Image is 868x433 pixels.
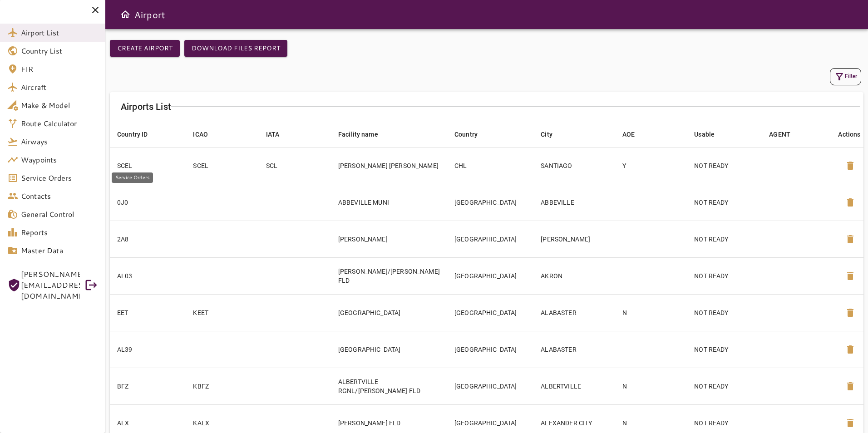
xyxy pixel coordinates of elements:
button: Create airport [110,40,180,57]
span: Airport List [21,27,98,38]
td: BFZ [110,368,186,404]
span: delete [845,271,856,281]
td: [GEOGRAPHIC_DATA] [447,257,533,294]
button: Delete Airport [839,265,861,287]
button: Filter [830,68,861,85]
td: [GEOGRAPHIC_DATA] [447,331,533,368]
p: NOT READY [694,308,755,317]
span: ICAO [193,129,220,140]
td: ALBERTVILLE [533,368,615,404]
p: NOT READY [694,271,755,280]
td: [PERSON_NAME] [533,221,615,257]
span: Reports [21,227,98,238]
p: NOT READY [694,382,755,391]
div: Country ID [117,129,148,140]
td: [GEOGRAPHIC_DATA] [447,294,533,331]
div: Usable [694,129,715,140]
div: IATA [266,129,280,140]
td: AL39 [110,331,186,368]
span: delete [845,344,856,355]
span: Waypoints [21,154,98,165]
td: EET [110,294,186,331]
td: ALABASTER [533,294,615,331]
td: 2A8 [110,221,186,257]
span: AOE [622,129,646,140]
span: Master Data [21,245,98,256]
button: Delete Airport [839,192,861,213]
h6: Airport [134,7,165,22]
span: Airways [21,136,98,147]
span: delete [845,307,856,318]
td: AL03 [110,257,186,294]
button: Delete Airport [839,228,861,250]
span: General Control [21,209,98,220]
span: delete [845,197,856,208]
td: SCEL [110,147,186,184]
td: SCL [259,147,331,184]
td: ALABASTER [533,331,615,368]
span: AGENT [769,129,802,140]
span: Service Orders [21,172,98,183]
span: delete [845,381,856,392]
td: CHL [447,147,533,184]
td: SANTIAGO [533,147,615,184]
td: N [615,294,687,331]
span: Country ID [117,129,160,140]
span: Aircraft [21,82,98,93]
button: Delete Airport [839,339,861,360]
h6: Airports List [121,99,171,114]
td: KEET [186,294,258,331]
td: Y [615,147,687,184]
span: Route Calculator [21,118,98,129]
span: delete [845,160,856,171]
p: NOT READY [694,345,755,354]
td: [GEOGRAPHIC_DATA] [331,331,447,368]
button: Download Files Report [184,40,287,57]
div: ICAO [193,129,208,140]
p: NOT READY [694,161,755,170]
td: ABBEVILLE MUNI [331,184,447,221]
div: Facility name [338,129,378,140]
td: 0J0 [110,184,186,221]
td: AKRON [533,257,615,294]
td: [GEOGRAPHIC_DATA] [447,184,533,221]
span: FIR [21,64,98,74]
span: Facility name [338,129,390,140]
button: Delete Airport [839,302,861,324]
p: NOT READY [694,198,755,207]
span: Country List [21,45,98,56]
button: Delete Airport [839,155,861,177]
span: Usable [694,129,726,140]
span: Make & Model [21,100,98,111]
span: IATA [266,129,291,140]
div: AGENT [769,129,790,140]
td: SCEL [186,147,258,184]
button: Open drawer [116,5,134,24]
div: AOE [622,129,635,140]
span: [PERSON_NAME][EMAIL_ADDRESS][DOMAIN_NAME] [21,269,80,301]
td: [PERSON_NAME] [PERSON_NAME] [331,147,447,184]
p: NOT READY [694,418,755,428]
p: NOT READY [694,235,755,244]
span: City [541,129,564,140]
div: Country [454,129,478,140]
td: [PERSON_NAME] [331,221,447,257]
div: Service Orders [112,172,153,183]
span: Contacts [21,191,98,202]
td: [PERSON_NAME]/[PERSON_NAME] FLD [331,257,447,294]
td: ABBEVILLE [533,184,615,221]
td: [GEOGRAPHIC_DATA] [447,368,533,404]
td: [GEOGRAPHIC_DATA] [331,294,447,331]
button: Delete Airport [839,375,861,397]
div: City [541,129,552,140]
span: delete [845,234,856,245]
span: delete [845,418,856,428]
td: ALBERTVILLE RGNL/[PERSON_NAME] FLD [331,368,447,404]
td: [GEOGRAPHIC_DATA] [447,221,533,257]
td: KBFZ [186,368,258,404]
span: Country [454,129,489,140]
td: N [615,368,687,404]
